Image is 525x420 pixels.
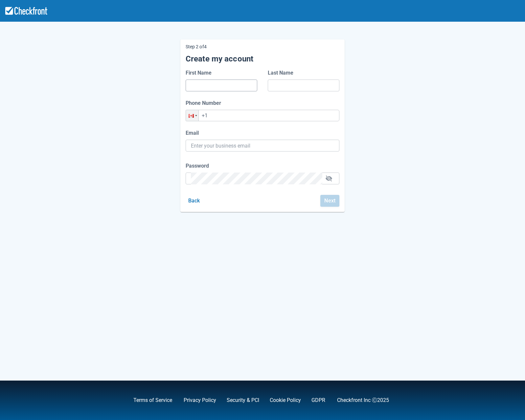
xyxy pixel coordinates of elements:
[270,397,301,403] a: Cookie Policy
[186,110,339,121] input: 555-555-1234
[123,396,173,404] div: ,
[133,397,172,403] a: Terms of Service
[227,397,259,403] a: Security & PCI
[186,195,203,207] button: Back
[186,162,212,170] label: Password
[311,397,325,403] a: GDPR
[186,54,339,64] h5: Create my account
[191,140,334,152] input: Enter your business email
[186,198,203,204] a: Back
[268,69,296,77] label: Last Name
[186,99,224,107] label: Phone Number
[186,69,214,77] label: First Name
[184,397,216,403] a: Privacy Policy
[186,45,339,49] p: Step 2 of 4
[186,110,198,121] div: Canada: + 1
[301,396,327,404] div: .
[337,397,389,403] a: Checkfront Inc Ⓒ2025
[430,349,525,420] iframe: Chat Widget
[186,129,201,137] label: Email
